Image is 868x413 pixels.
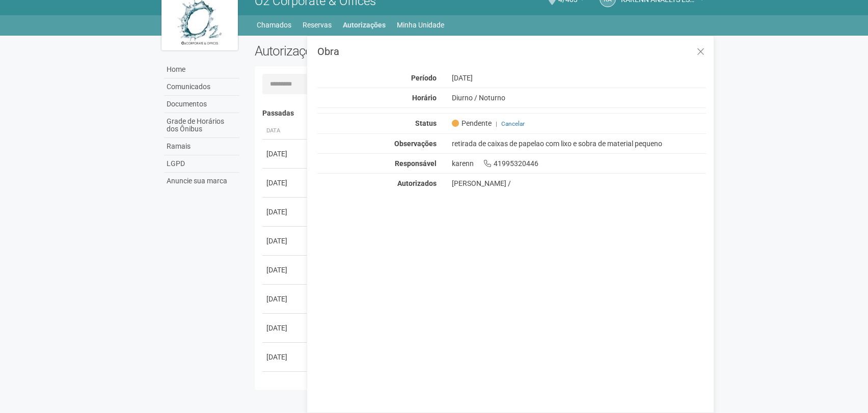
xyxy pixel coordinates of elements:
div: [DATE] [444,73,714,82]
a: Autorizações [343,18,386,32]
div: [DATE] [266,207,304,217]
div: [DATE] [266,178,304,188]
a: Home [164,61,239,78]
strong: Observações [394,140,437,148]
a: Anuncie sua marca [164,173,239,189]
h4: Passadas [262,109,699,117]
div: Diurno / Noturno [444,93,714,102]
a: Cancelar [501,120,525,127]
h2: Autorizações [255,43,473,59]
a: LGPD [164,155,239,173]
strong: Autorizados [397,179,437,187]
a: Minha Unidade [397,18,444,32]
div: [DATE] [266,236,304,246]
a: Documentos [164,96,239,113]
strong: Status [415,119,437,127]
strong: Horário [412,94,437,102]
span: | [496,120,497,127]
div: [DATE] [266,265,304,275]
div: [DATE] [266,352,304,362]
div: [DATE] [266,149,304,159]
a: Reservas [303,18,332,32]
a: Ramais [164,138,239,155]
div: karenn 41995320446 [444,159,714,168]
th: Data [262,123,308,140]
div: [DATE] [266,381,304,391]
a: Comunicados [164,78,239,96]
div: [PERSON_NAME] / [452,179,706,188]
a: Grade de Horários dos Ônibus [164,113,239,138]
div: [DATE] [266,294,304,304]
strong: Responsável [395,159,437,168]
a: Chamados [257,18,291,32]
div: retirada de caixas de papelao com lixo e sobra de material pequeno [444,139,714,148]
strong: Período [411,74,437,82]
h3: Obra [317,46,706,57]
div: [DATE] [266,323,304,333]
span: Pendente [452,119,492,128]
